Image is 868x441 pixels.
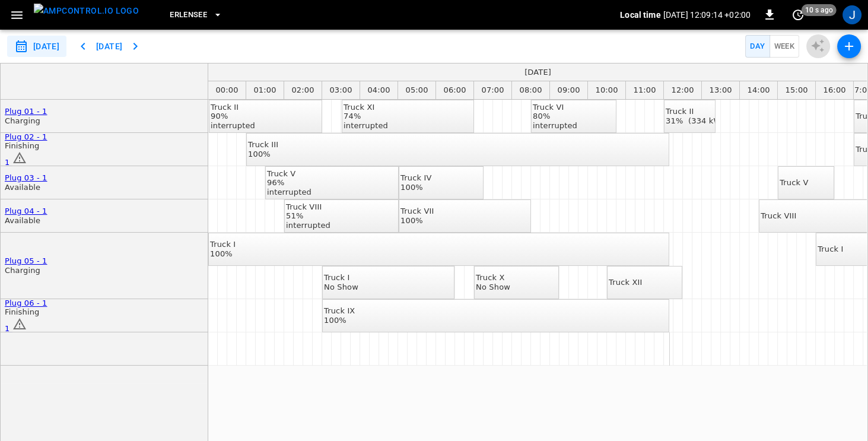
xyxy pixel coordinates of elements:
[211,103,255,112] div: Truck II
[5,266,47,275] div: Charging
[90,36,128,58] button: [DATE]
[436,81,474,99] div: 06:00
[533,121,577,131] div: interrupted
[267,169,311,179] div: Truck V
[842,5,861,24] div: profile-icon
[400,216,434,226] div: 100%
[788,5,807,24] button: set refresh interval
[211,121,255,131] div: interrupted
[5,141,47,151] div: Finishing
[5,299,47,307] a: Plug 06 - 1
[344,121,388,131] div: interrupted
[210,249,236,259] div: 100%
[344,103,388,112] div: Truck XI
[324,316,355,325] div: 100%
[400,173,431,183] div: Truck IV
[286,221,330,230] div: interrupted
[211,112,255,121] div: 90%
[5,324,27,333] a: 1
[702,81,740,99] div: 13:00
[267,188,311,197] div: interrupted
[360,81,398,99] div: 04:00
[324,283,358,292] div: No Show
[5,307,47,317] div: Finishing
[344,112,388,121] div: 74%
[663,9,751,21] p: [DATE] 12:09:14 +02:00
[5,183,47,192] div: Available
[5,207,47,215] a: Plug 04 - 1
[170,8,207,22] span: Erlensee
[5,107,47,116] a: Plug 01 - 1
[780,178,808,188] div: Truck V
[210,240,236,249] div: Truck I
[5,116,47,126] div: Charging
[324,306,355,316] div: Truck IX
[248,150,278,159] div: 100%
[550,81,588,99] div: 09:00
[778,81,816,99] div: 15:00
[398,81,436,99] div: 05:00
[322,81,360,99] div: 03:00
[286,202,330,212] div: Truck VIII
[248,140,278,150] div: Truck III
[267,178,311,188] div: 96%
[474,81,512,99] div: 07:00
[609,278,642,287] div: Truck XII
[208,81,246,99] div: 00:00
[745,35,770,58] button: Day
[324,273,358,283] div: Truck I
[284,81,322,99] div: 02:00
[165,4,227,27] button: Erlensee
[626,81,664,99] div: 11:00
[5,256,47,265] a: Plug 05 - 1
[246,81,284,99] div: 01:00
[476,283,510,292] div: No Show
[806,34,830,58] button: Bookings optimization is disabled, since Ampcontrol can't find any planned routes to use for the ...
[5,324,9,333] span: 1
[533,103,577,112] div: Truck VI
[533,112,577,121] div: 80%
[761,211,796,221] div: Truck VIII
[588,81,626,99] div: 10:00
[5,158,27,167] a: 1
[34,4,139,18] img: ampcontrol.io logo
[770,35,800,58] button: Week
[816,81,854,99] div: 16:00
[524,68,551,77] div: [DATE]
[818,245,843,254] div: Truck I
[512,81,550,99] div: 08:00
[286,211,330,221] div: 51%
[5,132,47,141] a: Plug 02 - 1
[5,173,47,182] a: Plug 03 - 1
[5,158,9,167] span: 1
[400,207,434,216] div: Truck VII
[802,4,837,16] span: 10 s ago
[476,273,510,283] div: Truck X
[620,9,661,21] p: Local time
[5,216,47,226] div: Available
[740,81,778,99] div: 14:00
[400,183,431,192] div: 100%
[666,116,724,126] div: 31% (334 kW)
[666,107,724,116] div: Truck II
[664,81,702,99] div: 12:00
